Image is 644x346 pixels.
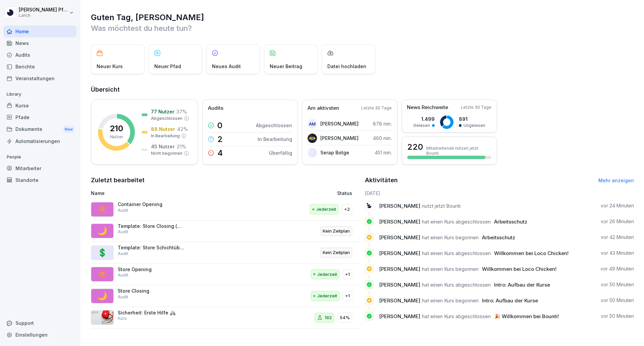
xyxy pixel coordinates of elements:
[3,72,76,84] a: Veranstaltungen
[320,135,359,142] p: [PERSON_NAME]
[601,234,634,241] p: vor 42 Minuten
[3,135,76,147] a: Automatisierungen
[91,242,360,264] a: 💲Template: Store SchichtübergabeAuditKein Zeitplan
[601,281,634,288] p: vor 50 Minuten
[118,272,128,278] p: Audit
[461,104,491,110] p: Letzte 30 Tage
[151,115,182,121] p: Abgeschlossen
[151,108,174,115] p: 77 Nutzer
[3,89,76,100] p: Library
[365,176,398,185] h2: Aktivitäten
[118,315,127,322] p: Kurs
[317,271,337,278] p: Jederzeit
[3,49,76,61] div: Audits
[3,123,76,136] div: Dokumente
[217,121,222,130] p: 0
[327,63,366,70] p: Datei hochladen
[118,294,128,300] p: Audit
[97,203,107,215] p: 🔅
[212,63,241,70] p: Neues Audit
[3,37,76,49] a: News
[3,152,76,162] p: People
[340,314,350,321] p: 54%
[345,271,350,278] p: +1
[601,313,634,319] p: vor 50 Minuten
[375,149,392,156] p: 451 min.
[19,13,68,18] p: Lanch
[91,264,360,286] a: 🔅Store OpeningAuditJederzeit+1
[308,148,317,157] img: fgodp68hp0emq4hpgfcp6x9z.png
[176,108,187,115] p: 37 %
[320,149,349,156] p: Serap Botge
[3,111,76,123] a: Pfade
[601,297,634,304] p: vor 50 Minuten
[118,288,185,294] p: Store Closing
[118,223,185,229] p: Template: Store Closing (morning cleaning)
[422,266,479,272] span: hat einen Kurs begonnen
[494,250,569,256] span: Willkommen bei Loco Chicken!
[494,313,559,319] span: 🎉 Willkommen bei Bounti!
[407,104,448,111] p: News Reichweite
[601,250,634,256] p: vor 43 Minuten
[151,126,175,133] p: 88 Nutzer
[256,122,292,129] p: Abgeschlossen
[422,218,491,225] span: hat einen Kurs abgeschlossen
[3,26,76,37] div: Home
[600,265,634,272] p: vor 49 Minuten
[217,149,223,157] p: 4
[308,119,317,129] div: AM
[97,225,107,237] p: 🌙
[3,329,76,341] a: Einstellungen
[91,199,360,220] a: 🔅Container OpeningAuditJederzeit+2
[118,310,185,316] p: Sicherheit: Erste Hilfe 🚑
[91,12,634,23] h1: Guten Tag, [PERSON_NAME]
[344,206,350,213] p: +2
[325,314,332,321] p: 192
[19,7,68,13] p: [PERSON_NAME] Pfuhl
[308,104,339,112] p: Am aktivsten
[323,249,350,256] p: Kein Zeitplan
[151,143,175,150] p: 45 Nutzer
[110,134,123,140] p: Nutzer
[91,220,360,242] a: 🌙Template: Store Closing (morning cleaning)AuditKein Zeitplan
[317,293,337,299] p: Jederzeit
[323,228,350,235] p: Kein Zeitplan
[63,126,74,133] div: New
[379,313,420,319] span: [PERSON_NAME]
[3,61,76,72] a: Berichte
[337,190,352,197] p: Status
[154,63,181,70] p: Neuer Pfad
[494,218,527,225] span: Arbeitsschutz
[316,206,336,213] p: Jederzeit
[379,297,420,304] span: [PERSON_NAME]
[177,143,186,150] p: 21 %
[422,313,491,319] span: hat einen Kurs abgeschlossen
[91,23,634,34] p: Was möchtest du heute tun?
[379,282,420,288] span: [PERSON_NAME]
[345,293,350,299] p: +1
[379,203,420,209] span: [PERSON_NAME]
[308,134,317,143] img: g4w5x5mlkjus3ukx1xap2hc0.png
[3,174,76,186] a: Standorte
[118,251,128,257] p: Audit
[426,146,491,156] p: Mitarbeitende nutzen jetzt Bounti
[151,133,180,139] p: In Bearbeitung
[601,202,634,209] p: vor 24 Minuten
[118,266,185,273] p: Store Opening
[598,178,634,183] a: Mehr anzeigen
[3,317,76,329] div: Support
[208,104,223,112] p: Audits
[464,122,485,129] p: Ungelesen
[373,120,392,127] p: 878 min.
[407,141,423,153] h3: 220
[422,297,479,304] span: hat einen Kurs begonnen
[3,162,76,174] div: Mitarbeiter
[118,201,185,207] p: Container Opening
[269,149,292,156] p: Überfällig
[422,282,491,288] span: hat einen Kurs abgeschlossen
